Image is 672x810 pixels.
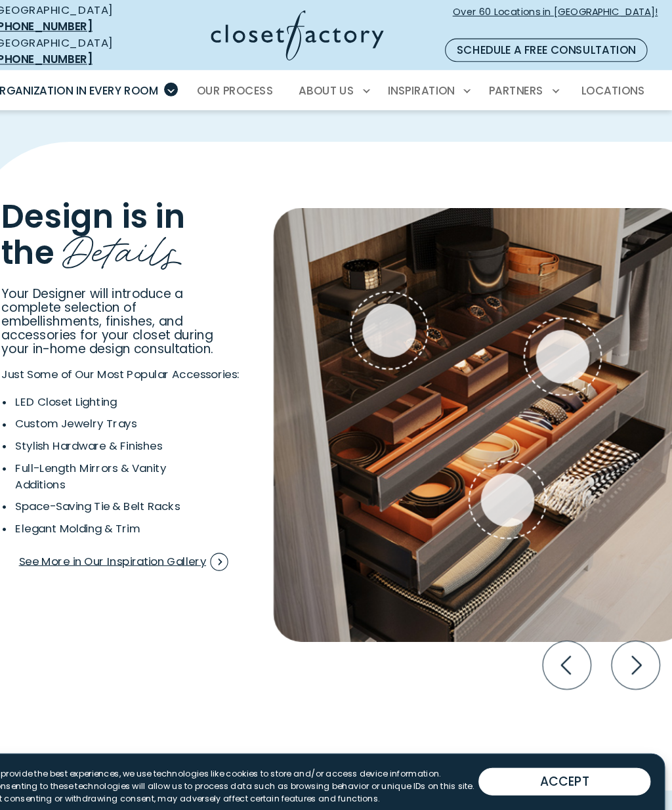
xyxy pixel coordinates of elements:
[91,206,205,264] span: Details
[609,606,665,662] button: Next slide
[33,417,234,433] li: Stylish Hardware & Finishes
[49,522,249,549] a: See More in Our Inspiration Gallery
[219,79,291,94] span: Our Process
[33,185,208,228] span: Design is in
[401,79,465,94] span: Inspiration
[24,18,119,33] a: [PHONE_NUMBER]
[20,732,488,767] p: To provide the best experiences, we use technologies like cookies to store and/or access device i...
[232,10,397,58] img: Closet Factory Logo
[497,79,549,94] span: Partners
[488,732,652,758] button: ACCEPT
[79,778,133,790] a: Privacy Policy
[13,68,659,105] nav: Primary Menu
[33,475,234,491] li: Space-Saving Tie & Belt Racks
[33,438,234,470] li: Full-Length Mirrors & Vanity Additions
[543,606,600,662] button: Previous slide
[24,33,167,65] div: [GEOGRAPHIC_DATA]
[33,349,276,365] p: Just Some of Our Most Popular Accessories:
[316,79,369,94] span: About Us
[24,49,119,64] a: [PHONE_NUMBER]
[33,375,234,391] li: LED Closet Lighting
[24,2,167,33] div: [GEOGRAPHIC_DATA]
[455,37,648,59] a: Schedule a Free Consultation
[20,778,73,790] a: Cookie Policy
[22,79,182,94] span: Organization in Every Room
[49,527,249,544] span: See More in Our Inspiration Gallery
[33,496,234,512] li: Elegant Molding & Trim
[33,220,83,263] span: the
[33,396,234,412] li: Custom Jewelry Trays
[585,79,646,94] span: Locations
[463,5,658,32] span: Over 60 Locations in [GEOGRAPHIC_DATA]!
[33,272,234,341] span: Your Designer will introduce a complete selection of embellishments, finishes, and accessories fo...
